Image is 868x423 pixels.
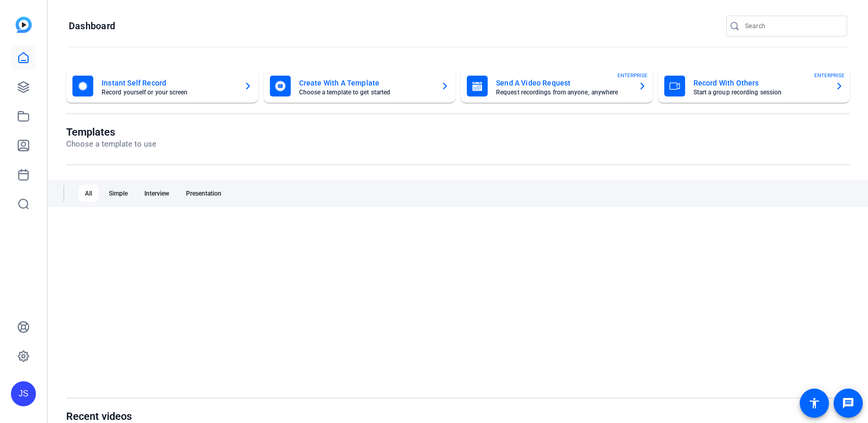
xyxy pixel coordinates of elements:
mat-card-subtitle: Start a group recording session [693,89,827,95]
button: Create With A TemplateChoose a template to get started [264,69,456,103]
button: Instant Self RecordRecord yourself or your screen [66,69,258,103]
mat-card-title: Instant Self Record [102,77,235,89]
input: Search [745,20,839,32]
h1: Templates [66,126,156,138]
img: blue-gradient.svg [16,17,32,33]
div: All [79,185,98,202]
div: Presentation [180,185,228,202]
div: JS [11,381,36,406]
mat-icon: accessibility [808,397,821,409]
mat-card-subtitle: Record yourself or your screen [102,89,235,95]
h1: Dashboard [69,20,115,32]
button: Send A Video RequestRequest recordings from anyone, anywhereENTERPRISE [461,69,653,103]
span: ENTERPRISE [814,71,845,79]
mat-card-subtitle: Choose a template to get started [299,89,433,95]
h1: Recent videos [66,410,167,422]
mat-card-subtitle: Request recordings from anyone, anywhere [496,89,630,95]
div: Interview [138,185,176,202]
p: Choose a template to use [66,138,156,150]
mat-card-title: Record With Others [693,77,827,89]
mat-icon: message [842,397,854,409]
div: Simple [103,185,134,202]
span: ENTERPRISE [617,71,648,79]
mat-card-title: Create With A Template [299,77,433,89]
mat-card-title: Send A Video Request [496,77,630,89]
button: Record With OthersStart a group recording sessionENTERPRISE [658,69,850,103]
